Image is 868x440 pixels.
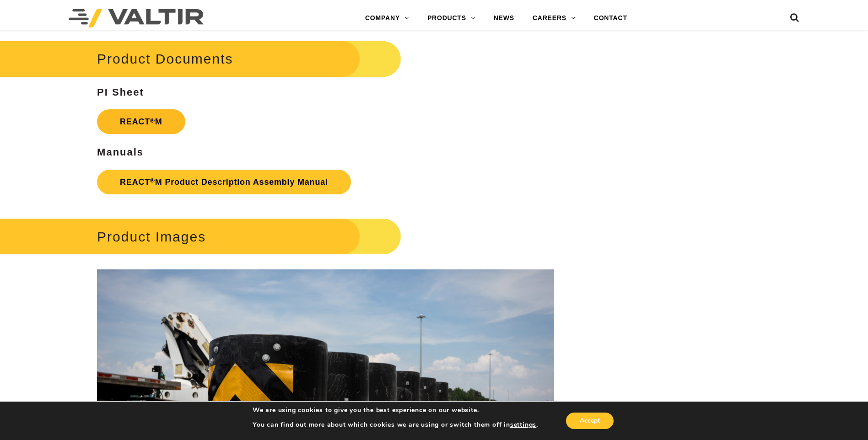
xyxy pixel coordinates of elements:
strong: Manuals [97,146,144,158]
a: PRODUCTS [418,9,485,27]
p: We are using cookies to give you the best experience on our website. [253,406,538,414]
button: settings [510,421,536,429]
sup: ® [150,117,155,124]
a: NEWS [485,9,523,27]
strong: REACT M [120,117,162,126]
strong: PI Sheet [97,86,144,98]
a: REACT®M Product Description Assembly Manual [97,170,351,194]
img: Valtir [69,9,204,27]
a: CONTACT [585,9,636,27]
a: REACT®M [97,109,185,134]
button: Accept [566,413,614,429]
sup: ® [150,177,155,184]
a: CAREERS [523,9,585,27]
p: You can find out more about which cookies we are using or switch them off in . [253,421,538,429]
a: COMPANY [356,9,418,27]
